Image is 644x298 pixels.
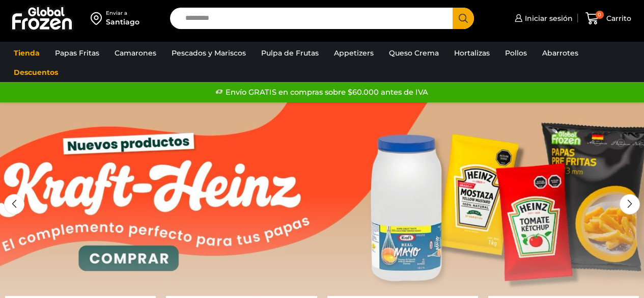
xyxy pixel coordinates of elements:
[109,43,161,63] a: Camarones
[604,13,631,23] span: Carrito
[9,43,45,63] a: Tienda
[106,10,139,17] div: Enviar a
[4,194,24,214] div: Previous slide
[596,11,604,19] span: 0
[91,10,106,27] img: address-field-icon.svg
[50,43,104,63] a: Papas Fritas
[583,7,634,31] a: 0 Carrito
[9,63,63,82] a: Descuentos
[522,13,573,23] span: Iniciar sesión
[256,43,324,63] a: Pulpa de Frutas
[537,43,583,63] a: Abarrotes
[512,8,573,29] a: Iniciar sesión
[449,43,495,63] a: Hortalizas
[329,43,379,63] a: Appetizers
[106,17,139,27] div: Santiago
[166,43,251,63] a: Pescados y Mariscos
[384,43,444,63] a: Queso Crema
[453,8,474,29] button: Search button
[500,43,532,63] a: Pollos
[620,194,640,214] div: Next slide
